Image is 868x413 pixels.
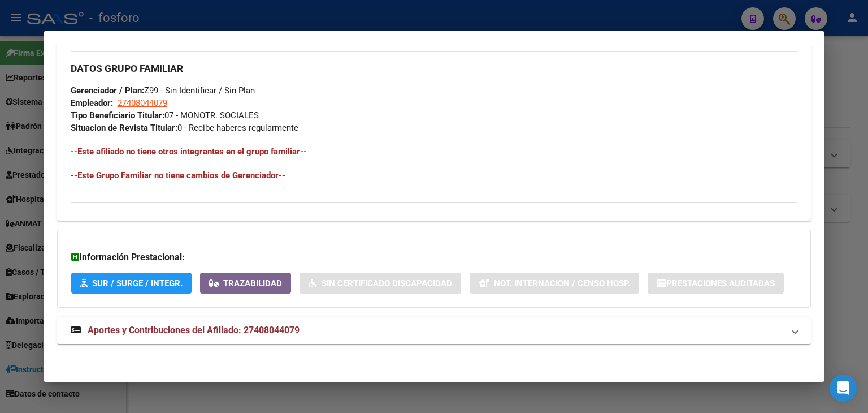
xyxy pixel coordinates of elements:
strong: Tipo Beneficiario Titular: [71,110,164,121]
strong: Gerenciador / Plan: [71,85,144,96]
button: Trazabilidad [200,273,291,294]
h4: --Este Grupo Familiar no tiene cambios de Gerenciador-- [71,169,797,182]
mat-expansion-panel-header: Aportes y Contribuciones del Afiliado: 27408044079 [57,317,811,344]
span: Aportes y Contribuciones del Afiliado: 27408044079 [88,325,300,335]
h3: DATOS GRUPO FAMILIAR [71,62,797,75]
strong: Empleador: [71,98,113,108]
span: SUR / SURGE / INTEGR. [92,278,183,289]
strong: Situacion de Revista Titular: [71,123,177,133]
span: Sin Certificado Discapacidad [322,278,452,289]
span: Z99 - Sin Identificar / Sin Plan [71,85,255,96]
h3: Información Prestacional: [71,251,797,264]
button: Not. Internacion / Censo Hosp. [470,273,639,294]
button: SUR / SURGE / INTEGR. [71,273,192,294]
span: 0 - Recibe haberes regularmente [71,123,298,133]
span: 27408044079 [118,98,167,108]
span: 07 - MONOTR. SOCIALES [71,110,259,121]
span: Not. Internacion / Censo Hosp. [494,278,630,289]
div: Open Intercom Messenger [830,375,857,402]
span: Prestaciones Auditadas [666,278,775,289]
h4: --Este afiliado no tiene otros integrantes en el grupo familiar-- [71,145,797,158]
span: Trazabilidad [223,278,282,289]
button: Prestaciones Auditadas [648,273,784,294]
button: Sin Certificado Discapacidad [300,273,461,294]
